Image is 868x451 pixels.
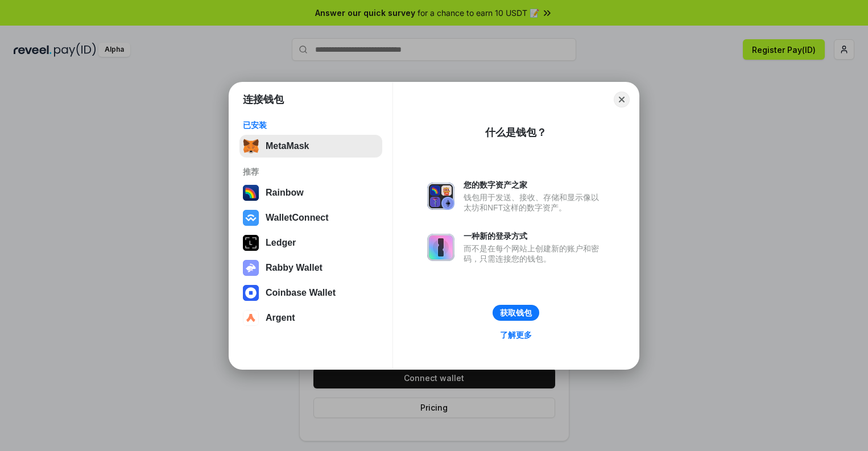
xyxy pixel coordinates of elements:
img: svg+xml,%3Csvg%20width%3D%22120%22%20height%3D%22120%22%20viewBox%3D%220%200%20120%20120%22%20fil... [243,185,259,201]
a: 了解更多 [493,328,539,342]
div: WalletConnect [266,213,329,223]
button: 获取钱包 [493,305,539,321]
div: Coinbase Wallet [266,288,336,298]
div: 已安装 [243,120,379,130]
div: 什么是钱包？ [485,126,547,139]
div: 了解更多 [500,330,532,340]
div: 一种新的登录方式 [464,231,605,241]
div: 获取钱包 [500,308,532,318]
button: Ledger [239,231,382,254]
img: svg+xml,%3Csvg%20xmlns%3D%22http%3A%2F%2Fwww.w3.org%2F2000%2Fsvg%22%20fill%3D%22none%22%20viewBox... [243,260,259,276]
img: svg+xml,%3Csvg%20width%3D%2228%22%20height%3D%2228%22%20viewBox%3D%220%200%2028%2028%22%20fill%3D... [243,285,259,301]
img: svg+xml,%3Csvg%20fill%3D%22none%22%20height%3D%2233%22%20viewBox%3D%220%200%2035%2033%22%20width%... [243,138,259,154]
button: Rainbow [239,181,382,204]
button: Coinbase Wallet [239,282,382,304]
div: 您的数字资产之家 [464,180,605,190]
img: svg+xml,%3Csvg%20xmlns%3D%22http%3A%2F%2Fwww.w3.org%2F2000%2Fsvg%22%20fill%3D%22none%22%20viewBox... [427,234,454,261]
div: Rabby Wallet [266,263,323,273]
button: Rabby Wallet [239,256,382,279]
div: Rainbow [266,188,304,198]
button: WalletConnect [239,206,382,229]
img: svg+xml,%3Csvg%20width%3D%2228%22%20height%3D%2228%22%20viewBox%3D%220%200%2028%2028%22%20fill%3D... [243,210,259,226]
div: MetaMask [266,141,309,151]
div: 而不是在每个网站上创建新的账户和密码，只需连接您的钱包。 [464,243,605,264]
img: svg+xml,%3Csvg%20xmlns%3D%22http%3A%2F%2Fwww.w3.org%2F2000%2Fsvg%22%20width%3D%2228%22%20height%3... [243,235,259,251]
button: Argent [239,307,382,329]
div: 推荐 [243,167,379,177]
div: Argent [266,313,295,323]
img: svg+xml,%3Csvg%20width%3D%2228%22%20height%3D%2228%22%20viewBox%3D%220%200%2028%2028%22%20fill%3D... [243,310,259,326]
img: svg+xml,%3Csvg%20xmlns%3D%22http%3A%2F%2Fwww.w3.org%2F2000%2Fsvg%22%20fill%3D%22none%22%20viewBox... [427,183,454,210]
button: Close [614,92,630,107]
div: 钱包用于发送、接收、存储和显示像以太坊和NFT这样的数字资产。 [464,192,605,213]
div: Ledger [266,238,296,248]
h1: 连接钱包 [243,93,284,106]
button: MetaMask [239,135,382,158]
